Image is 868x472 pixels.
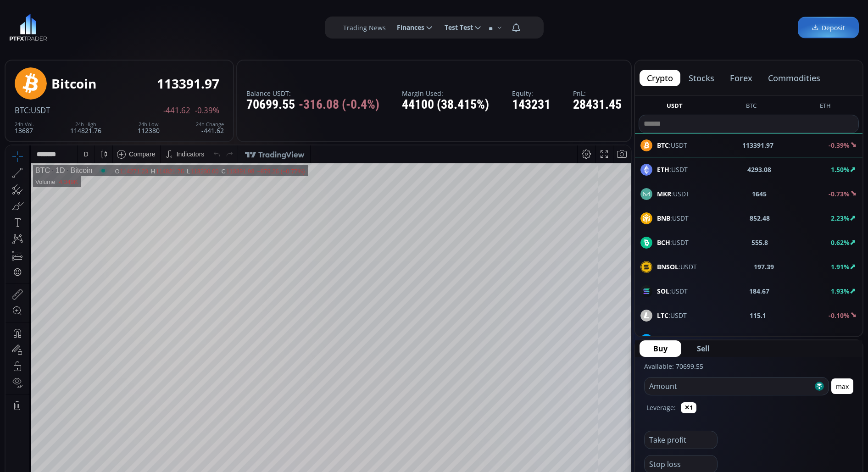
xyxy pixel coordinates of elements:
[646,403,676,412] label: Leverage:
[123,5,150,12] div: Compare
[115,22,143,29] div: 114271.23
[577,364,590,381] div: Toggle Percentage
[657,238,689,247] span: :USDT
[15,122,34,134] div: 13687
[816,101,835,113] button: ETH
[831,165,850,174] b: 1.50%
[754,262,774,272] b: 197.39
[640,340,681,357] button: Buy
[657,311,687,320] span: :USDT
[593,369,601,376] div: log
[749,286,769,296] b: 184.67
[157,77,219,91] div: 113391.97
[831,238,850,247] b: 0.62%
[299,98,379,112] span: -316.08 (-0.4%)
[657,262,679,271] b: BNSOL
[15,122,34,127] div: 24h Vol.
[517,364,568,381] button: 11:04:22 (UTC)
[831,378,853,394] button: max
[657,165,688,174] span: :USDT
[138,122,160,134] div: 112380
[216,22,221,29] div: C
[657,165,669,174] b: ETH
[742,101,760,113] button: BTC
[657,311,668,320] b: LTC
[60,369,68,376] div: 3m
[798,17,859,39] a: Deposit
[831,214,850,222] b: 2.23%
[94,21,102,29] div: Market open
[750,213,770,223] b: 852.48
[812,23,845,33] span: Deposit
[573,98,622,112] div: 28431.45
[109,22,114,29] div: O
[30,33,50,40] div: Volume
[70,122,101,134] div: 114821.76
[195,106,219,115] span: -0.39%
[78,5,83,12] div: D
[761,70,828,86] button: commodities
[657,189,690,199] span: :USDT
[123,364,138,381] div: Go to
[657,213,689,223] span: :USDT
[644,362,703,371] label: Available: 70699.55
[751,238,768,247] b: 555.8
[390,18,424,37] span: Finances
[15,105,29,116] span: BTC
[512,98,551,112] div: 143231
[573,90,622,97] label: PnL:
[657,262,697,272] span: :USDT
[246,98,379,112] div: 70699.55
[663,101,686,113] button: USDT
[681,402,696,413] button: ✕1
[831,335,850,344] b: 3.54%
[829,311,850,320] b: -0.10%
[46,369,53,376] div: 1y
[657,286,688,296] span: :USDT
[512,90,551,97] label: Equity:
[150,22,178,29] div: 114821.76
[196,122,224,127] div: 24h Change
[343,23,386,33] label: Trading News
[196,122,224,134] div: -441.62
[657,335,672,344] b: LINK
[653,343,668,354] span: Buy
[181,22,185,29] div: L
[723,70,760,86] button: forex
[402,98,489,112] div: 44100 (38.415%)
[521,369,565,376] span: 11:04:22 (UTC)
[438,18,473,37] span: Test Test
[831,287,850,295] b: 1.93%
[33,369,40,376] div: 5y
[657,189,671,198] b: MKR
[752,189,767,199] b: 1645
[605,364,623,381] div: Toggle Auto Scale
[657,335,690,344] span: :USDT
[59,21,87,29] div: Bitcoin
[171,5,199,12] div: Indicators
[608,369,620,376] div: auto
[29,105,50,116] span: :USDT
[640,70,680,86] button: crypto
[831,262,850,271] b: 1.91%
[21,342,25,355] div: Hide Drawings Toolbar
[70,122,101,127] div: 24h High
[185,22,213,29] div: 113230.00
[8,122,16,131] div: 
[750,311,766,320] b: 115.1
[45,21,59,29] div: 1D
[145,22,150,29] div: H
[104,369,111,376] div: 1d
[251,22,299,29] div: −879.26 (−0.77%)
[681,70,722,86] button: stocks
[30,21,45,29] div: BTC
[75,369,83,376] div: 1m
[829,189,850,198] b: -0.73%
[90,369,98,376] div: 5d
[683,340,723,357] button: Sell
[221,22,249,29] div: 113391.98
[163,106,190,115] span: -441.62
[657,214,670,222] b: BNB
[9,14,47,41] img: LOGO
[657,287,669,295] b: SOL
